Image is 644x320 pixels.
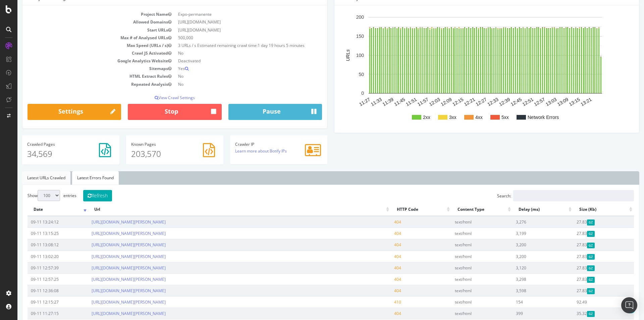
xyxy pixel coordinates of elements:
[422,97,435,107] text: 12:09
[5,171,53,185] a: Latest URLs Crawled
[406,115,413,120] text: 2xx
[240,43,287,48] span: 1 day 19 hours 5 minutes
[74,254,148,259] a: [URL][DOMAIN_NAME][PERSON_NAME]
[66,190,95,201] button: Refresh
[495,251,556,262] td: 3,200
[74,231,148,236] a: [URL][DOMAIN_NAME][PERSON_NAME]
[10,104,104,120] a: Settings
[341,72,346,77] text: 50
[157,80,305,88] td: No
[495,228,556,239] td: 3,199
[339,53,347,58] text: 100
[556,239,616,250] td: 27.83
[484,115,491,120] text: 5xx
[495,239,556,250] td: 3,200
[556,273,616,285] td: 27.83
[71,203,373,216] th: Url: activate to sort column ascending
[434,228,495,239] td: text/html
[377,219,384,225] span: 404
[74,219,148,225] a: [URL][DOMAIN_NAME][PERSON_NAME]
[10,262,71,273] td: 09-11 12:57:39
[377,311,384,316] span: 404
[157,65,305,72] td: Yes
[434,308,495,319] td: text/html
[74,311,148,316] a: [URL][DOMAIN_NAME][PERSON_NAME]
[434,273,495,285] td: text/html
[377,276,384,282] span: 404
[110,104,204,120] button: Stop
[377,299,384,305] span: 410
[10,57,157,65] td: Google Analytics Website
[157,10,305,18] td: Expo-permanente
[10,190,59,201] label: Show entries
[218,148,269,154] a: Learn more about Botify IPs
[211,104,305,120] button: Pause
[495,285,556,296] td: 3,598
[344,91,346,96] text: 0
[377,288,384,294] span: 404
[10,18,157,26] td: Allowed Domains
[10,49,157,57] td: Crawl JS Activated
[434,203,495,216] th: Content Type: activate to sort column ascending
[157,34,305,42] td: 500,000
[10,308,71,319] td: 09-11 11:27:15
[377,254,384,259] span: 404
[556,251,616,262] td: 27.83
[556,228,616,239] td: 27.83
[570,311,577,317] span: Gzipped Content
[481,97,494,107] text: 12:39
[376,97,389,107] text: 11:45
[114,148,201,159] p: 203,570
[322,10,614,128] svg: A chart.
[10,34,157,42] td: Max # of Analysed URLs
[74,288,148,294] a: [URL][DOMAIN_NAME][PERSON_NAME]
[434,239,495,250] td: text/html
[10,228,71,239] td: 09-11 13:15:25
[339,15,347,20] text: 200
[377,242,384,248] span: 404
[621,297,637,313] div: Open Intercom Messenger
[157,49,305,57] td: No
[556,285,616,296] td: 27.83
[114,142,201,146] h4: Pages Known
[495,273,556,285] td: 3,298
[10,251,71,262] td: 09-11 13:02:20
[556,296,616,308] td: 92.49
[556,262,616,273] td: 27.83
[492,97,505,107] text: 12:45
[570,243,577,248] span: Gzipped Content
[570,254,577,260] span: Gzipped Content
[495,216,556,228] td: 3,276
[570,277,577,282] span: Gzipped Content
[10,10,157,18] td: Project Name
[10,72,157,80] td: HTML Extract Rules
[10,80,157,88] td: Repeated Analysis
[10,296,71,308] td: 09-11 12:15:27
[10,203,71,216] th: Date: activate to sort column ascending
[570,288,577,294] span: Gzipped Content
[157,72,305,80] td: No
[157,57,305,65] td: Deactivated
[373,203,434,216] th: HTTP Code: activate to sort column ascending
[353,97,366,107] text: 11:33
[516,97,529,107] text: 12:57
[218,142,305,146] h4: Crawler IP
[495,296,556,308] td: 154
[480,190,616,201] label: Search:
[364,97,377,107] text: 11:39
[432,115,439,120] text: 3xx
[399,97,412,107] text: 11:57
[495,203,556,216] th: Delay (ms): activate to sort column ascending
[496,190,616,201] input: Search:
[550,97,563,107] text: 13:15
[10,42,157,49] td: Max Speed (URLs / s)
[55,171,101,185] a: Latest Errors Found
[341,97,354,107] text: 11:27
[74,265,148,271] a: [URL][DOMAIN_NAME][PERSON_NAME]
[556,203,616,216] th: Size (Kb): activate to sort column ascending
[570,265,577,271] span: Gzipped Content
[377,231,384,236] span: 404
[20,190,43,201] select: Showentries
[434,97,447,107] text: 12:15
